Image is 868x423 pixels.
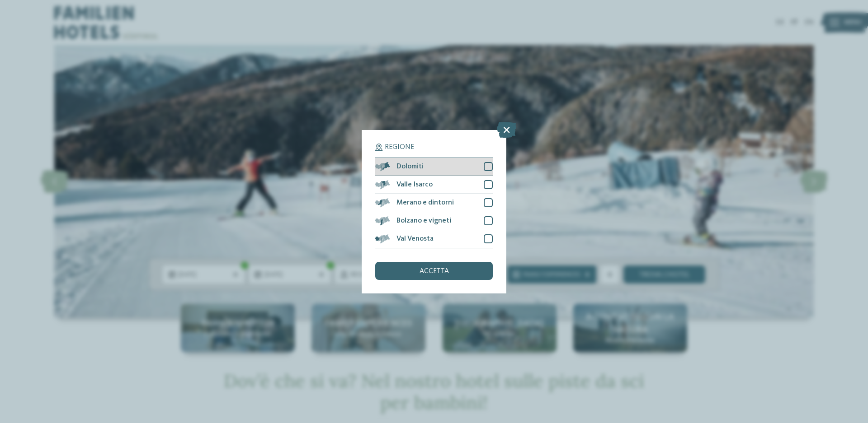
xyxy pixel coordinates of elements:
span: Regione [385,144,414,151]
span: accetta [420,268,449,275]
span: Dolomiti [396,163,424,170]
span: Merano e dintorni [396,199,454,206]
span: Valle Isarco [396,181,433,188]
span: Val Venosta [396,235,434,242]
span: Bolzano e vigneti [396,217,451,224]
